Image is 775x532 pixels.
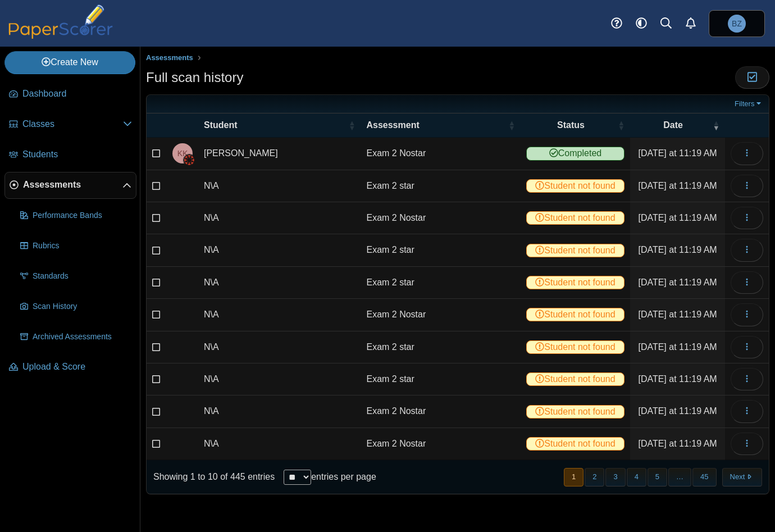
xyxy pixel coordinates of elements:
a: Dashboard [4,81,136,108]
a: Exam 2 star [361,331,520,363]
span: Student [204,119,346,131]
span: Completed [526,147,624,160]
td: N\A [198,395,361,428]
span: Date [636,119,710,131]
span: Archived Assessments [33,331,132,343]
a: Assessments [4,172,136,199]
img: canvas-logo.png [184,154,195,166]
a: Performance Bands [16,202,136,229]
a: Bo Zhang [709,10,765,37]
span: Performance Bands [33,210,132,221]
time: Oct 10, 2025 at 11:19 AM [638,213,717,222]
span: Student not found [526,276,624,289]
td: N\A [198,170,361,202]
div: Showing 1 to 10 of 445 entries [147,460,275,494]
span: Assessment [366,119,505,131]
span: Classes [22,118,123,130]
td: N\A [198,299,361,331]
span: Bo Zhang [732,20,742,28]
a: Exam 2 star [361,234,520,266]
span: Student : Activate to sort [348,120,355,131]
td: N\A [198,428,361,460]
a: Upload & Score [4,354,136,381]
a: Exam 2 Nostar [361,395,520,427]
td: N\A [198,363,361,395]
span: Student not found [526,340,624,354]
a: Standards [16,263,136,290]
a: Filters [732,98,766,110]
span: Bo Zhang [728,15,746,33]
a: Scan History [16,293,136,320]
button: 5 [648,468,667,486]
label: entries per page [311,472,376,481]
button: 4 [627,468,646,486]
span: Scan History [33,301,132,312]
span: Upload & Score [22,361,132,373]
a: Students [4,142,136,169]
td: [PERSON_NAME] [198,138,361,170]
button: 1 [564,468,583,486]
span: Date : Activate to remove sorting [713,120,719,131]
span: Student not found [526,372,624,386]
span: Assessment : Activate to sort [508,120,515,131]
td: N\A [198,234,361,266]
span: Student not found [526,437,624,451]
time: Oct 10, 2025 at 11:19 AM [638,310,717,319]
a: Exam 2 Nostar [361,138,520,169]
span: Katie Kennedy [177,149,188,157]
span: Student not found [526,211,624,225]
td: N\A [198,267,361,299]
a: Exam 2 Nostar [361,299,520,330]
a: Exam 2 star [361,363,520,395]
a: Alerts [678,11,703,36]
span: Dashboard [22,88,132,100]
img: PaperScorer [4,4,117,39]
time: Oct 10, 2025 at 11:19 AM [638,245,717,254]
a: Create New [4,51,135,74]
span: Student not found [526,308,624,321]
a: Assessments [143,51,196,65]
a: Exam 2 Nostar [361,202,520,234]
span: Students [22,148,132,161]
a: Classes [4,111,136,138]
a: Exam 2 star [361,267,520,298]
span: Student not found [526,244,624,257]
span: Rubrics [33,240,132,252]
time: Oct 10, 2025 at 11:19 AM [638,439,717,448]
span: Standards [33,271,132,282]
button: Next [722,468,762,486]
span: Status : Activate to sort [618,120,624,131]
td: N\A [198,331,361,363]
td: N\A [198,202,361,234]
span: Assessments [23,179,122,191]
span: … [668,468,691,486]
time: Oct 10, 2025 at 11:19 AM [638,406,717,416]
time: Oct 10, 2025 at 11:19 AM [638,278,717,287]
time: Oct 10, 2025 at 11:19 AM [638,181,717,190]
button: 45 [692,468,716,486]
span: Assessments [146,53,193,62]
nav: pagination [563,468,762,486]
span: Student not found [526,179,624,193]
button: 2 [585,468,604,486]
button: 3 [605,468,625,486]
span: Student not found [526,405,624,419]
a: Exam 2 Nostar [361,428,520,460]
a: Archived Assessments [16,324,136,351]
h1: Full scan history [146,68,243,87]
a: Rubrics [16,233,136,260]
time: Oct 10, 2025 at 11:19 AM [638,342,717,352]
a: PaperScorer [4,31,117,40]
time: Oct 10, 2025 at 11:19 AM [638,374,717,384]
span: Status [526,119,616,131]
a: Exam 2 star [361,170,520,202]
time: Oct 10, 2025 at 11:19 AM [638,148,717,158]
